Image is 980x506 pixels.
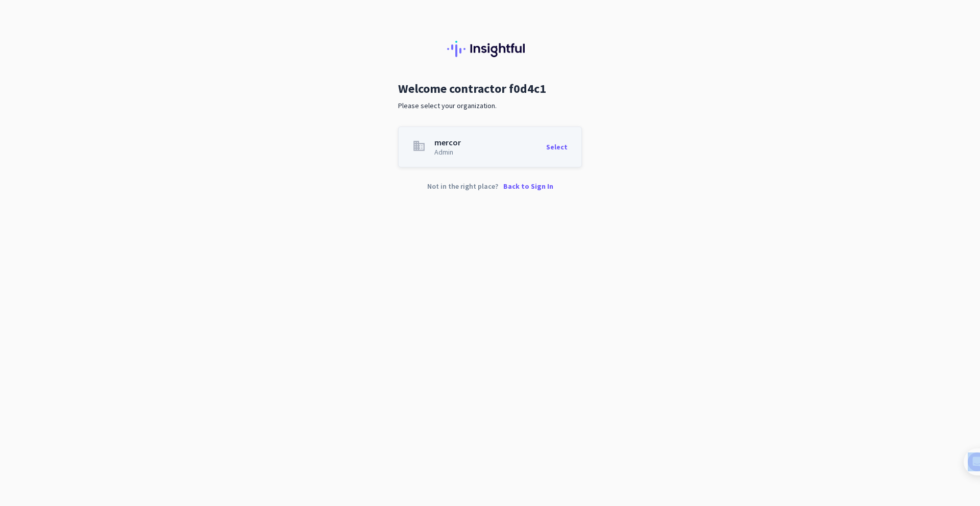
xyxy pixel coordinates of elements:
[398,83,582,95] h2: Welcome contractor f0d4c1
[434,148,461,156] div: Admin
[398,101,582,110] p: Please select your organization.
[447,41,533,57] img: Insightful
[546,138,568,156] div: Select
[412,139,426,153] span: business
[434,138,461,146] div: mercor
[503,183,553,190] p: Back to Sign In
